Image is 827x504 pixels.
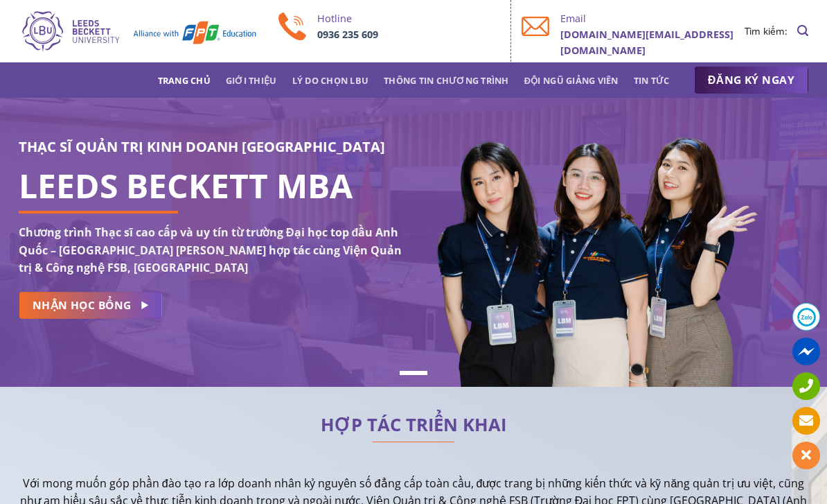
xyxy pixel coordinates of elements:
b: [DOMAIN_NAME][EMAIL_ADDRESS][DOMAIN_NAME] [560,28,733,57]
a: Đội ngũ giảng viên [524,68,619,93]
a: Thông tin chương trình [384,68,509,93]
a: Giới thiệu [226,68,277,93]
img: line-lbu.jpg [372,442,455,443]
a: NHẬN HỌC BỔNG [19,292,162,319]
a: Tin tức [634,68,670,93]
a: 0936 235 609 [317,28,378,41]
strong: Chương trình Thạc sĩ cao cấp và uy tín từ trường Đại học top đầu Anh Quốc – [GEOGRAPHIC_DATA] [PE... [19,225,402,275]
h3: THẠC SĨ QUẢN TRỊ KINH DOANH [GEOGRAPHIC_DATA] [19,136,403,158]
img: Thạc sĩ Quản trị kinh doanh Quốc tế [19,9,258,53]
p: Email [560,10,744,26]
a: Lý do chọn LBU [292,68,369,93]
li: Tìm kiếm: [745,24,788,39]
p: Hotline [317,10,501,26]
span: ĐĂNG KÝ NGAY [708,71,794,89]
h2: HỢP TÁC TRIỂN KHAI [19,418,808,432]
h1: LEEDS BECKETT MBA [19,177,403,194]
a: Search [797,17,808,44]
a: Trang chủ [158,68,211,93]
li: Page dot 1 [400,371,427,375]
a: ĐĂNG KÝ NGAY [694,67,808,94]
span: NHẬN HỌC BỔNG [33,297,132,314]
